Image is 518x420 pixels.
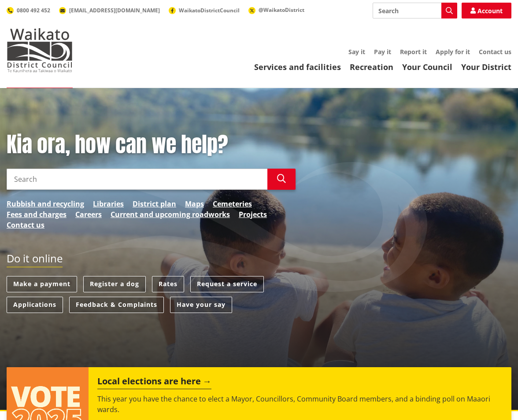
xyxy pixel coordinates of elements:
a: Recreation [350,62,393,72]
input: Search input [373,3,457,18]
a: Rates [152,276,184,292]
a: District plan [133,199,176,209]
img: Waikato District Council - Te Kaunihera aa Takiwaa o Waikato [7,28,73,72]
h2: Do it online [7,252,63,268]
a: Pay it [374,48,391,56]
a: Register a dog [83,276,146,292]
input: Search input [7,169,267,190]
span: [EMAIL_ADDRESS][DOMAIN_NAME] [69,7,160,14]
a: Applications [7,297,63,313]
p: This year you have the chance to elect a Mayor, Councillors, Community Board members, and a bindi... [97,394,503,415]
a: Feedback & Complaints [69,297,164,313]
h1: Kia ora, how can we help? [7,132,296,158]
span: WaikatoDistrictCouncil [179,7,240,14]
a: Fees and charges [7,209,67,220]
a: Say it [348,48,365,56]
a: @WaikatoDistrict [248,6,304,14]
a: [EMAIL_ADDRESS][DOMAIN_NAME] [59,7,160,14]
h2: Local elections are here [97,376,211,389]
span: 0800 492 452 [17,7,50,14]
a: WaikatoDistrictCouncil [169,7,240,14]
a: Apply for it [436,48,470,56]
a: Cemeteries [213,199,252,209]
a: 0800 492 452 [7,7,50,14]
a: Careers [75,209,102,220]
a: Make a payment [7,276,77,292]
a: Contact us [479,48,511,56]
a: Have your say [170,297,232,313]
a: Projects [239,209,267,220]
a: Rubbish and recycling [7,199,84,209]
a: Libraries [93,199,124,209]
a: Your Council [402,62,452,72]
a: Report it [400,48,427,56]
a: Current and upcoming roadworks [111,209,230,220]
a: Maps [185,199,204,209]
a: Your District [461,62,511,72]
span: @WaikatoDistrict [259,6,304,14]
a: Request a service [190,276,264,292]
a: Contact us [7,220,44,230]
a: Account [462,3,511,18]
a: Services and facilities [254,62,341,72]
